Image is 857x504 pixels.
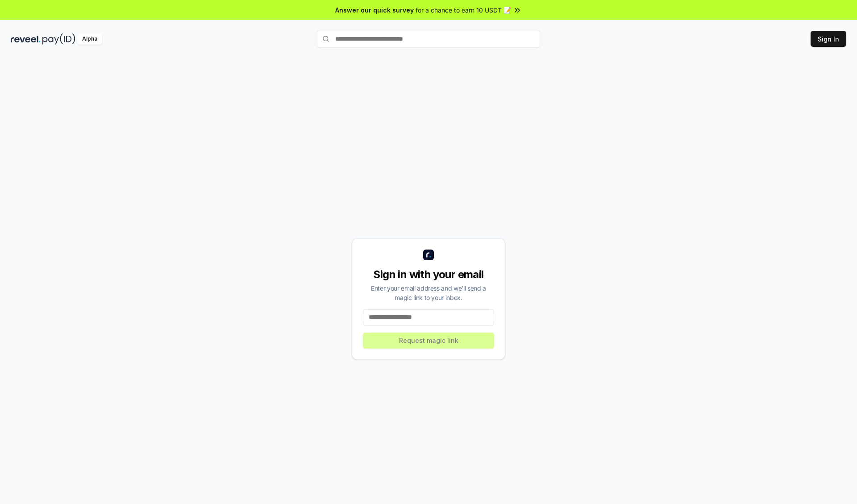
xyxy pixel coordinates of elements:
img: pay_id [42,33,75,45]
img: logo_small [423,250,434,260]
div: Sign in with your email [363,267,494,282]
button: Sign In [811,31,846,47]
div: Alpha [77,33,102,45]
div: Enter your email address and we’ll send a magic link to your inbox. [363,283,494,302]
span: Answer our quick survey [335,5,414,15]
img: reveel_dark [11,33,41,45]
span: for a chance to earn 10 USDT 📝 [416,5,511,15]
